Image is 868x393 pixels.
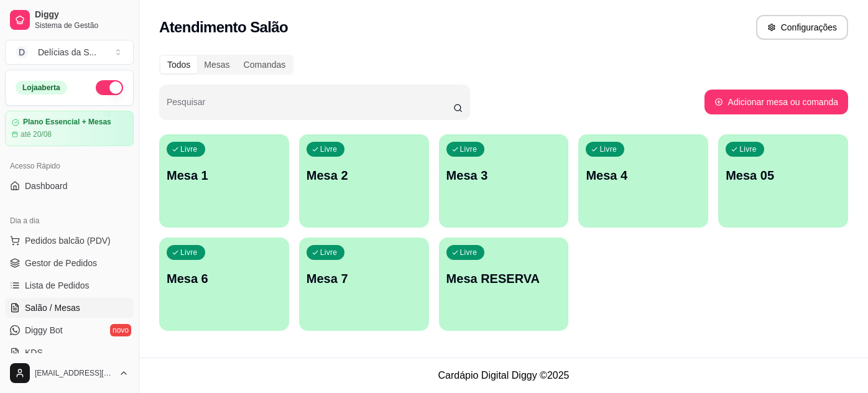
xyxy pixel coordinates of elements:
[299,238,429,331] button: LivreMesa 7
[320,144,338,154] p: Livre
[460,247,478,257] p: Livre
[197,56,236,73] div: Mesas
[35,21,129,30] span: Sistema de Gestão
[167,270,282,287] p: Mesa 6
[25,234,111,247] span: Pedidos balcão (PDV)
[25,324,63,336] span: Diggy Bot
[167,101,453,113] input: Pesquisar
[16,46,28,58] span: D
[756,15,848,40] button: Configurações
[460,144,478,154] p: Livre
[718,134,848,228] button: LivreMesa 05
[5,320,134,340] a: Diggy Botnovo
[586,167,701,184] p: Mesa 4
[299,134,429,228] button: LivreMesa 2
[25,302,80,314] span: Salão / Mesas
[159,238,289,331] button: LivreMesa 6
[21,129,52,139] article: até 20/08
[5,40,134,65] button: Select a team
[159,134,289,228] button: LivreMesa 1
[25,346,43,359] span: KDS
[5,111,134,146] a: Plano Essencial + Mesasaté 20/08
[739,144,757,154] p: Livre
[5,275,134,295] a: Lista de Pedidos
[180,144,198,154] p: Livre
[167,167,282,184] p: Mesa 1
[307,270,422,287] p: Mesa 7
[578,134,708,228] button: LivreMesa 4
[35,9,129,21] span: Diggy
[307,167,422,184] p: Mesa 2
[5,211,134,231] div: Dia a dia
[5,298,134,318] a: Salão / Mesas
[139,358,868,393] footer: Cardápio Digital Diggy © 2025
[446,167,561,184] p: Mesa 3
[704,90,848,114] button: Adicionar mesa ou comanda
[599,144,617,154] p: Livre
[5,5,134,35] a: DiggySistema de Gestão
[5,176,134,196] a: Dashboard
[25,257,97,269] span: Gestor de Pedidos
[160,56,197,73] div: Todos
[439,134,569,228] button: LivreMesa 3
[35,368,114,378] span: [EMAIL_ADDRESS][DOMAIN_NAME]
[5,358,134,388] button: [EMAIL_ADDRESS][DOMAIN_NAME]
[38,46,96,58] div: Delícias da S ...
[5,231,134,251] button: Pedidos balcão (PDV)
[446,270,561,287] p: Mesa RESERVA
[5,253,134,273] a: Gestor de Pedidos
[23,118,111,127] article: Plano Essencial + Mesas
[16,81,67,95] div: Loja aberta
[25,180,68,192] span: Dashboard
[180,247,198,257] p: Livre
[96,80,123,95] button: Alterar Status
[726,167,841,184] p: Mesa 05
[320,247,338,257] p: Livre
[25,279,90,292] span: Lista de Pedidos
[237,56,293,73] div: Comandas
[5,156,134,176] div: Acesso Rápido
[5,343,134,363] a: KDS
[159,17,288,37] h2: Atendimento Salão
[439,238,569,331] button: LivreMesa RESERVA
